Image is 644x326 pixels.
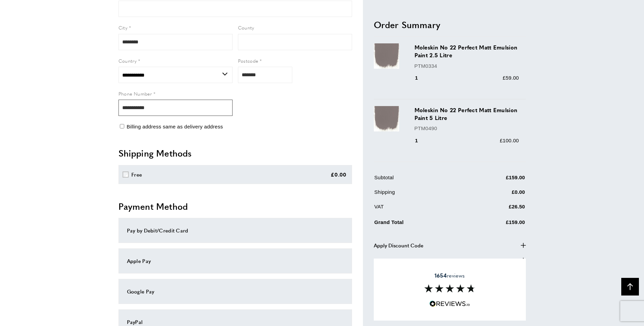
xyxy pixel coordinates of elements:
span: reviews [435,272,465,279]
span: £59.00 [503,75,519,80]
td: £159.00 [466,217,525,231]
td: Shipping [374,188,465,201]
div: £0.00 [331,170,347,179]
h2: Order Summary [374,18,526,30]
img: Moleskin No 22 Perfect Matt Emulsion Paint 5 Litre [374,106,399,131]
span: Apply Discount Code [374,241,423,249]
span: City [118,24,128,31]
div: Free [131,170,142,179]
input: Billing address same as delivery address [120,124,124,128]
span: County [238,24,254,31]
td: £26.50 [466,202,525,216]
span: Billing address same as delivery address [127,124,223,129]
h3: Moleskin No 22 Perfect Matt Emulsion Paint 5 Litre [415,106,519,121]
div: 1 [415,136,428,144]
td: £0.00 [466,188,525,201]
span: Country [118,57,137,64]
td: Subtotal [374,173,465,186]
h3: Moleskin No 22 Perfect Matt Emulsion Paint 2.5 Litre [415,43,519,59]
div: 1 [415,74,428,82]
span: £100.00 [500,137,519,143]
img: Reviews.io 5 stars [429,301,470,307]
div: Apple Pay [127,257,344,265]
img: Moleskin No 22 Perfect Matt Emulsion Paint 2.5 Litre [374,43,399,69]
span: Phone Number [118,90,152,97]
h2: Shipping Methods [118,147,352,159]
img: Reviews section [424,284,475,292]
td: Grand Total [374,217,465,231]
p: PTM0490 [415,124,519,133]
div: Google Pay [127,287,344,296]
td: VAT [374,202,465,216]
span: Apply Order Comment [374,256,427,264]
div: PayPal [127,318,344,326]
div: Pay by Debit/Credit Card [127,226,344,235]
span: Postcode [238,57,258,64]
p: PTM0334 [415,62,519,70]
strong: 1654 [435,271,447,279]
h2: Payment Method [118,200,352,212]
td: £159.00 [466,173,525,186]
